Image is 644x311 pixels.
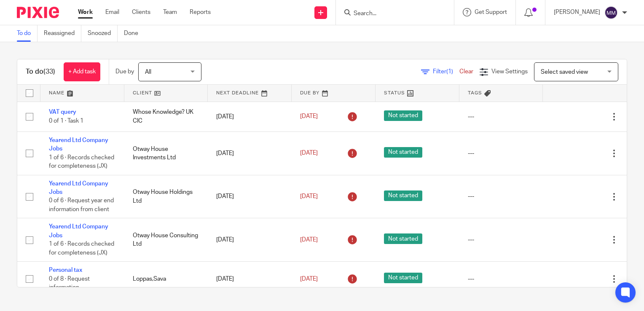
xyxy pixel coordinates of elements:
[208,131,292,175] td: [DATE]
[433,69,459,75] span: Filter
[49,198,114,213] span: 0 of 6 · Request year end information from client
[475,9,507,15] span: Get Support
[353,10,429,18] input: Search
[208,102,292,131] td: [DATE]
[49,137,108,152] a: Yearend Ltd Company Jobs
[115,67,134,76] p: Due by
[300,237,318,243] span: [DATE]
[49,276,90,291] span: 0 of 8 · Request information
[491,69,528,75] span: View Settings
[468,236,535,244] div: ---
[384,273,422,283] span: Not started
[49,155,114,169] span: 1 of 6 · Records checked for completeness (JX)
[49,224,108,238] a: Yearend Ltd Company Jobs
[554,8,600,16] p: [PERSON_NAME]
[459,69,473,75] a: Clear
[44,25,81,42] a: Reassigned
[49,181,108,195] a: Yearend Ltd Company Jobs
[384,190,422,201] span: Not started
[384,233,422,244] span: Not started
[124,262,208,296] td: Loppas,Sava
[384,147,422,158] span: Not started
[300,150,318,156] span: [DATE]
[208,262,292,296] td: [DATE]
[145,69,151,75] span: All
[468,149,535,158] div: ---
[124,131,208,175] td: Otway House Investments Ltd
[132,8,150,16] a: Clients
[64,62,100,81] a: + Add task
[105,8,119,16] a: Email
[49,267,82,273] a: Personal tax
[124,218,208,262] td: Otway House Consulting Ltd
[88,25,118,42] a: Snoozed
[384,110,422,121] span: Not started
[124,102,208,131] td: Whose Knowledge? UK CIC
[49,118,83,124] span: 0 of 1 · Task 1
[468,91,482,95] span: Tags
[446,69,453,75] span: (1)
[49,109,76,115] a: VAT query
[208,218,292,262] td: [DATE]
[300,193,318,199] span: [DATE]
[300,276,318,282] span: [DATE]
[190,8,211,16] a: Reports
[124,25,145,42] a: Done
[300,114,318,120] span: [DATE]
[163,8,177,16] a: Team
[17,7,59,18] img: Pixie
[468,275,535,283] div: ---
[26,67,55,76] h1: To do
[468,192,535,201] div: ---
[17,25,38,42] a: To do
[43,68,55,75] span: (33)
[208,175,292,218] td: [DATE]
[468,113,535,121] div: ---
[124,175,208,218] td: Otway House Holdings Ltd
[604,6,618,19] img: svg%3E
[541,69,588,75] span: Select saved view
[78,8,93,16] a: Work
[49,241,114,256] span: 1 of 6 · Records checked for completeness (JX)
